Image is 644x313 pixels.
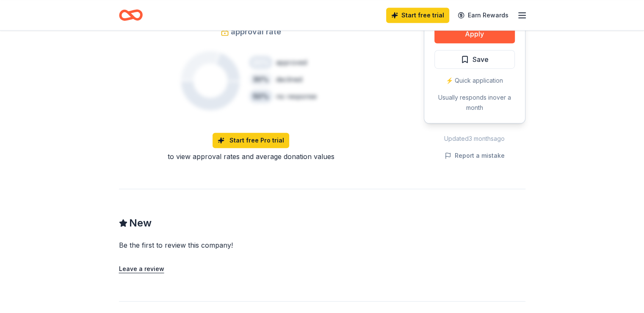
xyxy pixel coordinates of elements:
[386,8,449,23] a: Start free trial
[249,56,273,69] div: 20 %
[249,89,273,103] div: 50 %
[119,264,164,274] button: Leave a review
[445,151,505,161] button: Report a mistake
[119,151,383,162] div: to view approval rates and average donation values
[434,75,515,86] div: ⚡️ Quick application
[276,57,307,67] div: approved
[276,74,302,84] div: declined
[473,54,489,65] span: Save
[453,8,514,23] a: Earn Rewards
[424,134,525,144] div: Updated 3 months ago
[119,5,143,25] a: Home
[434,92,515,113] div: Usually responds in over a month
[231,25,281,39] span: approval rate
[119,240,336,250] div: Be the first to review this company!
[213,133,289,148] a: Start free Pro trial
[276,91,317,101] div: no response
[129,216,152,230] span: New
[434,50,515,69] button: Save
[249,73,273,86] div: 30 %
[434,25,515,43] button: Apply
